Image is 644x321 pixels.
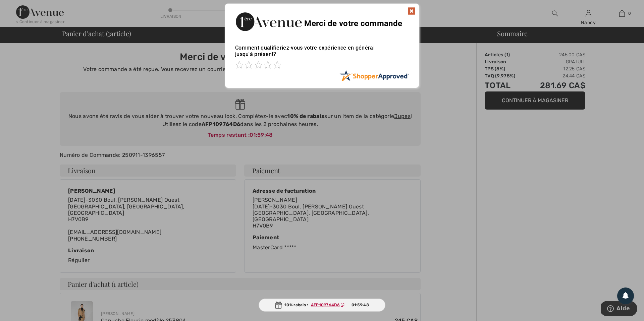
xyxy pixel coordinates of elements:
[235,10,302,33] img: Merci de votre commande
[259,299,385,312] div: 10% rabais :
[311,303,340,307] ins: AFP109764D6
[15,5,29,11] span: Aide
[408,7,416,15] img: x
[235,38,409,70] div: Comment qualifieriez-vous votre expérience en général jusqu'à présent?
[275,302,282,309] img: Gift.svg
[304,19,402,28] span: Merci de votre commande
[352,302,369,308] span: 01:59:48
